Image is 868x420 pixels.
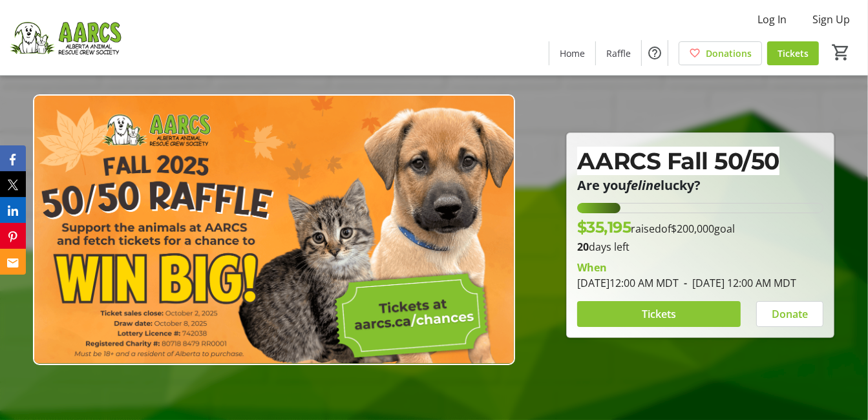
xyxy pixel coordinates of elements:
[802,9,860,30] button: Sign Up
[767,41,819,65] a: Tickets
[577,178,824,193] p: Are you lucky?
[549,41,595,65] a: Home
[778,47,809,60] span: Tickets
[626,176,661,194] em: feline
[8,5,123,70] img: Alberta Animal Rescue Crew Society's Logo
[679,276,692,290] span: -
[577,301,741,327] button: Tickets
[606,47,631,60] span: Raffle
[577,276,679,290] span: [DATE] 12:00 AM MDT
[747,9,797,30] button: Log In
[577,240,589,254] span: 20
[706,47,752,60] span: Donations
[757,12,787,27] span: Log In
[679,41,762,65] a: Donations
[812,12,850,27] span: Sign Up
[33,94,514,365] img: Campaign CTA Media Photo
[671,222,714,236] span: $200,000
[577,260,607,275] div: When
[577,239,824,255] p: days left
[642,40,668,66] button: Help
[756,301,823,327] button: Donate
[642,306,676,322] span: Tickets
[596,41,641,65] a: Raffle
[577,216,736,239] p: raised of goal
[679,276,796,290] span: [DATE] 12:00 AM MDT
[829,41,852,64] button: Cart
[577,203,824,213] div: 17.5975% of fundraising goal reached
[560,47,585,60] span: Home
[772,306,808,322] span: Donate
[577,218,631,236] span: $35,195
[577,147,779,175] span: AARCS Fall 50/50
